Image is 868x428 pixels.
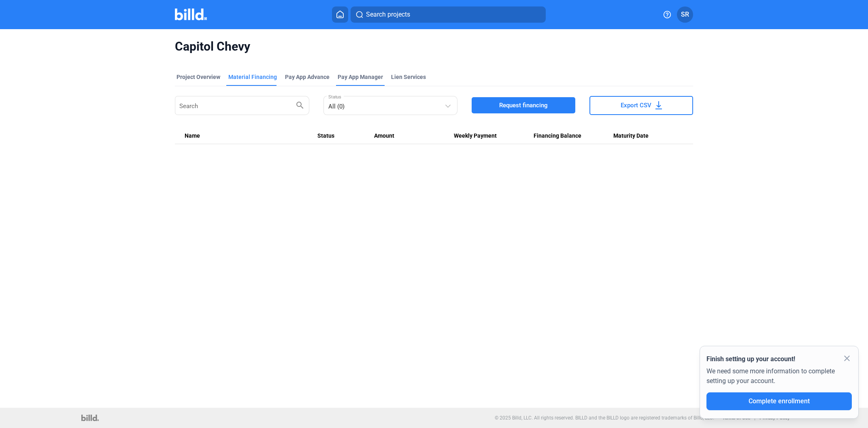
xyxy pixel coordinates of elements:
button: Complete enrollment [706,392,852,410]
div: Status [317,132,374,140]
img: Billd Company Logo [175,9,207,20]
button: Request financing [472,97,575,113]
div: Maturity Date [613,132,683,140]
div: Weekly Payment [454,132,534,140]
span: Maturity Date [613,132,649,140]
span: Weekly Payment [454,132,497,140]
div: We need some more information to complete setting up your account. [706,364,852,392]
span: Amount [374,132,394,140]
button: SR [677,6,693,23]
span: Capitol Chevy [175,39,250,54]
mat-icon: close [842,353,852,363]
span: Name [185,132,200,140]
div: Financing Balance [534,132,613,140]
span: Export CSV [621,101,651,109]
span: Status [317,132,334,140]
div: Lien Services [391,73,426,81]
span: SR [681,10,689,19]
button: Export CSV [589,96,693,115]
div: Amount [374,132,454,140]
mat-select-trigger: All (0) [328,103,345,110]
span: Request financing [499,101,548,109]
div: Project Overview [177,73,220,81]
p: © 2025 Billd, LLC. All rights reserved. BILLD and the BILLD logo are registered trademarks of Bil... [495,415,714,421]
div: Finish setting up your account! [706,354,852,364]
div: Pay App Advance [285,73,330,81]
span: Pay App Manager [338,73,383,81]
div: Name [185,132,317,140]
span: Complete enrollment [749,397,810,405]
span: Financing Balance [534,132,581,140]
div: Material Financing [228,73,277,81]
button: Search projects [351,6,546,23]
mat-icon: search [295,100,305,110]
span: Search projects [366,10,410,19]
img: logo [81,415,99,421]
